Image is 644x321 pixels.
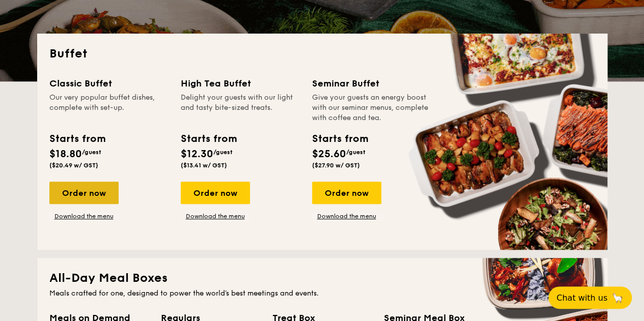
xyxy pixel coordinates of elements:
[548,286,632,309] button: Chat with us🦙
[181,162,227,169] span: ($13.41 w/ GST)
[49,148,82,160] span: $18.80
[611,292,624,304] span: 🦙
[213,149,233,156] span: /guest
[181,148,213,160] span: $12.30
[312,162,360,169] span: ($27.90 w/ GST)
[49,270,595,286] h2: All-Day Meal Boxes
[312,182,381,204] div: Order now
[346,149,366,156] span: /guest
[312,93,431,123] div: Give your guests an energy boost with our seminar menus, complete with coffee and tea.
[49,212,119,220] a: Download the menu
[312,212,381,220] a: Download the menu
[312,76,431,91] div: Seminar Buffet
[49,93,169,123] div: Our very popular buffet dishes, complete with set-up.
[181,131,236,147] div: Starts from
[49,131,105,147] div: Starts from
[49,182,119,204] div: Order now
[181,76,300,91] div: High Tea Buffet
[49,288,595,299] div: Meals crafted for one, designed to power the world's best meetings and events.
[49,76,169,91] div: Classic Buffet
[181,182,250,204] div: Order now
[556,293,607,303] span: Chat with us
[82,149,101,156] span: /guest
[181,212,250,220] a: Download the menu
[312,148,346,160] span: $25.60
[312,131,368,147] div: Starts from
[181,93,300,123] div: Delight your guests with our light and tasty bite-sized treats.
[49,46,595,62] h2: Buffet
[49,162,98,169] span: ($20.49 w/ GST)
